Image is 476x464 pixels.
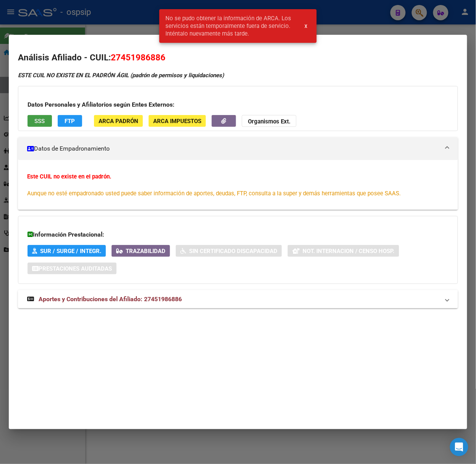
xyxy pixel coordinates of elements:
span: SUR / SURGE / INTEGR. [40,248,101,255]
button: Prestaciones Auditadas [28,263,117,274]
span: Sin Certificado Discapacidad [189,248,277,255]
button: SSS [28,115,52,127]
span: Prestaciones Auditadas [39,265,112,272]
h3: Datos Personales y Afiliatorios según Entes Externos: [28,100,448,109]
h3: Información Prestacional: [28,230,448,239]
mat-expansion-panel-header: Aportes y Contribuciones del Afiliado: 27451986886 [18,290,458,308]
span: SSS [35,118,45,125]
button: ARCA Impuestos [149,115,206,127]
span: x [305,23,308,29]
button: Trazabilidad [112,245,170,257]
strong: ESTE CUIL NO EXISTE EN EL PADRÓN ÁGIL (padrón de permisos y liquidaciones) [18,72,224,79]
strong: Organismos Ext. [248,118,290,125]
span: Aportes y Contribuciones del Afiliado: 27451986886 [39,295,182,303]
button: Not. Internacion / Censo Hosp. [288,245,399,257]
button: SUR / SURGE / INTEGR. [28,245,106,257]
strong: Este CUIL no existe en el padrón. [27,173,111,180]
span: FTP [65,118,75,125]
button: ARCA Padrón [94,115,143,127]
button: Organismos Ext. [242,115,296,127]
span: ARCA Padrón [99,118,138,125]
span: Trazabilidad [126,248,165,255]
span: Not. Internacion / Censo Hosp. [303,248,395,255]
h2: Análisis Afiliado - CUIL: [18,51,458,64]
div: Datos de Empadronamiento [18,160,458,210]
span: ARCA Impuestos [153,118,201,125]
button: FTP [58,115,82,127]
mat-expansion-panel-header: Datos de Empadronamiento [18,137,458,160]
button: x [299,19,314,33]
button: Sin Certificado Discapacidad [176,245,282,257]
span: Aunque no esté empadronado usted puede saber información de aportes, deudas, FTP, consulta a la s... [27,190,401,197]
span: 27451986886 [111,52,165,62]
div: Open Intercom Messenger [450,438,468,456]
mat-panel-title: Datos de Empadronamiento [27,144,440,153]
span: No se pudo obtener la información de ARCA. Los servicios están temporalmente fuera de servicio. I... [165,15,295,37]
